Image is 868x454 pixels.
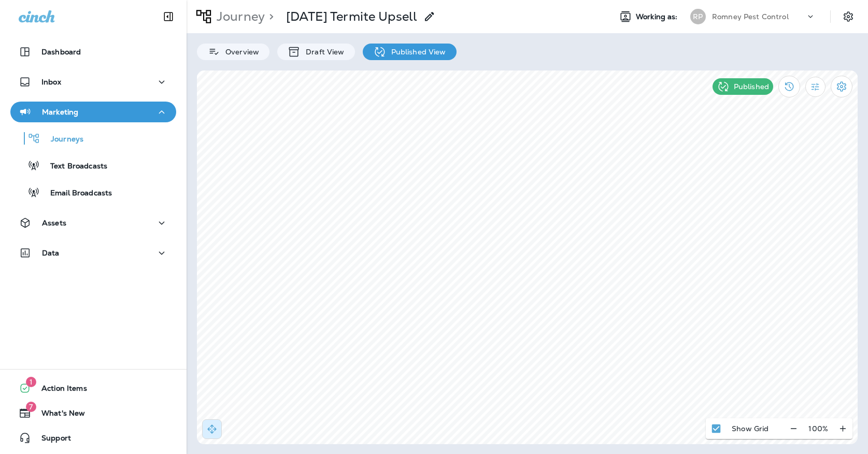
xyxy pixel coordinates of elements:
button: Collapse Sidebar [154,6,183,27]
button: Marketing [10,102,176,122]
p: Journey [212,9,265,24]
span: Support [31,434,71,446]
p: 100 % [808,424,828,433]
p: > [265,9,274,24]
button: Email Broadcasts [10,181,176,203]
p: Published [734,82,769,91]
p: Journeys [40,135,83,145]
button: Text Broadcasts [10,154,176,176]
button: Journeys [10,127,176,149]
p: Overview [220,48,259,56]
p: Dashboard [41,48,81,56]
button: Settings [839,7,858,26]
button: View Changelog [778,76,800,97]
button: Assets [10,212,176,233]
div: Sept '25 Termite Upsell [286,9,417,24]
span: 1 [26,377,36,387]
p: Romney Pest Control [712,12,789,21]
button: 7What's New [10,403,176,423]
span: 7 [26,402,36,412]
button: Support [10,428,176,448]
button: Inbox [10,72,176,92]
div: RP [690,9,706,24]
span: Action Items [31,384,87,396]
button: Dashboard [10,41,176,62]
p: Marketing [42,108,78,116]
button: 1Action Items [10,378,176,399]
p: Draft View [301,48,344,56]
button: Filter Statistics [805,77,826,97]
p: [DATE] Termite Upsell [286,9,417,24]
p: Inbox [41,78,61,86]
span: Working as: [636,12,680,21]
p: Text Broadcasts [40,162,107,172]
button: Data [10,243,176,263]
p: Published View [386,48,446,56]
button: Settings [831,76,852,97]
span: What's New [31,409,85,421]
p: Assets [42,219,66,227]
p: Show Grid [732,424,769,433]
p: Data [42,249,60,257]
p: Email Broadcasts [40,189,112,198]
